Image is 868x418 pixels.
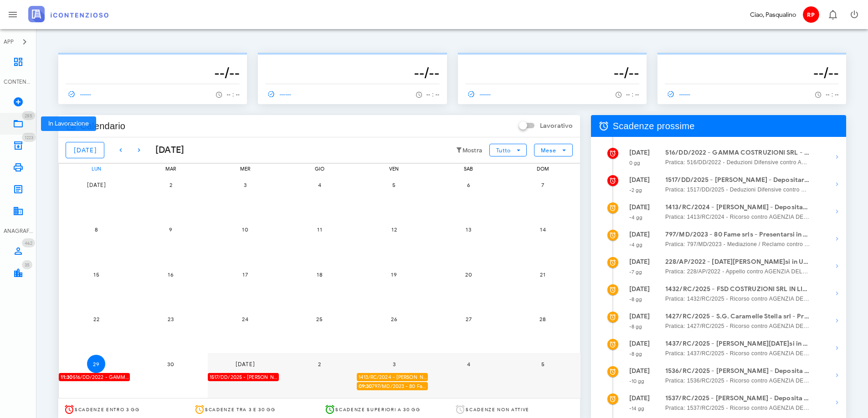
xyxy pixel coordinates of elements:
span: ------ [665,90,691,98]
button: 3 [236,176,254,194]
p: -------------- [665,56,839,64]
span: 7 [534,181,552,188]
span: 1223 [25,135,33,141]
span: 25 [310,316,329,322]
a: ------ [265,88,295,101]
button: 4 [310,176,329,194]
button: 5 [385,176,403,194]
strong: [DATE] [629,312,650,320]
span: Distintivo [22,260,32,269]
span: 14 [534,226,552,233]
h3: --/-- [465,64,639,82]
span: 11 [310,226,329,233]
div: sab [431,164,506,174]
span: Mese [540,147,556,154]
span: 9 [162,226,180,233]
span: 3 [385,361,403,368]
strong: 1432/RC/2025 - FSD COSTRUZIONI SRL IN LIQUIDAZIONE - Presentarsi in Udienza [665,284,810,294]
small: Mostra [462,147,483,154]
span: 16 [162,271,180,278]
span: Pratica: 1437/RC/2025 - Ricorso contro AGENZIA DELLE ENTRATE - RISCOSSIONE (Udienza) [665,349,810,358]
strong: [DATE] [629,285,650,293]
button: 16 [162,265,180,283]
button: Mese [534,144,572,156]
button: 19 [385,265,403,283]
p: -------------- [66,56,240,64]
strong: [DATE] [629,394,650,402]
span: Scadenze tra 3 e 30 gg [205,407,276,413]
button: [DATE] [66,142,104,158]
button: 18 [310,265,329,283]
span: 2 [162,181,180,188]
small: -8 gg [629,296,642,302]
span: 35 [25,262,30,268]
button: 14 [534,221,552,239]
span: Pratica: 516/DD/2022 - Deduzioni Difensive contro AGENZIA DELLE ENTRATE - RISCOSSIONE (Udienza) [665,158,810,167]
strong: 1536/RC/2025 - [PERSON_NAME] - Deposita la Costituzione in [GEOGRAPHIC_DATA] [665,366,810,376]
small: -8 gg [629,323,642,330]
button: Mostra dettagli [828,339,846,357]
button: 11 [310,221,329,239]
span: 516/DD/2022 - GAMMA COSTRUZIONI SRL - Presentarsi in Udienza [61,373,130,382]
div: mer [208,164,282,174]
span: 10 [236,226,254,233]
strong: 11:30 [61,374,73,380]
span: [DATE] [86,181,106,188]
span: 27 [459,316,478,322]
div: Ciao, Pasqualino [750,10,796,20]
strong: 1413/RC/2024 - [PERSON_NAME] - Depositare Documenti per Udienza [665,202,810,212]
button: RP [800,4,822,25]
button: 17 [236,265,254,283]
span: Pratica: 1432/RC/2025 - Ricorso contro AGENZIA DELLE ENTRATE - RISCOSSIONE (Udienza) [665,294,810,303]
small: -10 gg [629,378,645,384]
button: Tutto [489,144,527,156]
button: [DATE] [87,176,105,194]
div: ANAGRAFICA [4,227,33,235]
button: 26 [385,310,403,328]
button: 28 [534,310,552,328]
span: 6 [459,181,478,188]
button: 21 [534,265,552,283]
span: 24 [236,316,254,322]
span: ------ [265,90,292,98]
div: [DATE] [148,143,185,157]
button: 20 [459,265,478,283]
span: Calendario [80,119,125,133]
span: Pratica: 797/MD/2023 - Mediazione / Reclamo contro AGENZIA DELLE ENTRATE - RISCOSSIONE (Udienza) [665,240,810,249]
span: 13 [459,226,478,233]
button: 8 [87,221,105,239]
p: -------------- [465,56,639,64]
span: -- : -- [626,91,639,98]
button: 2 [162,176,180,194]
span: 20 [459,271,478,278]
span: Distintivo [22,238,35,247]
button: 27 [459,310,478,328]
span: 30 [162,361,180,368]
button: Mostra dettagli [828,230,846,248]
span: 8 [87,226,105,233]
button: Mostra dettagli [828,202,846,221]
span: 23 [162,316,180,322]
span: 17 [236,271,254,278]
button: 2 [310,355,329,373]
small: -8 gg [629,351,642,357]
button: Mostra dettagli [828,312,846,330]
button: 23 [162,310,180,328]
button: Mostra dettagli [828,175,846,193]
strong: [DATE] [629,340,650,347]
span: ------ [465,90,492,98]
span: [DATE] [235,361,255,368]
button: 29 [87,355,105,373]
span: Pratica: 1537/RC/2025 - Ricorso contro AGENZIA DELLE ENTRATE - RISCOSSIONE [665,403,810,413]
strong: 797/MD/2023 - 80 Fame srls - Presentarsi in Udienza [665,230,810,240]
span: 21 [534,271,552,278]
span: Tutto [496,147,511,154]
span: 19 [385,271,403,278]
button: Mostra dettagli [828,393,846,412]
button: 30 [162,355,180,373]
span: Distintivo [22,111,35,120]
strong: [DATE] [629,231,650,238]
p: -------------- [265,56,439,64]
span: 5 [534,361,552,368]
button: 22 [87,310,105,328]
